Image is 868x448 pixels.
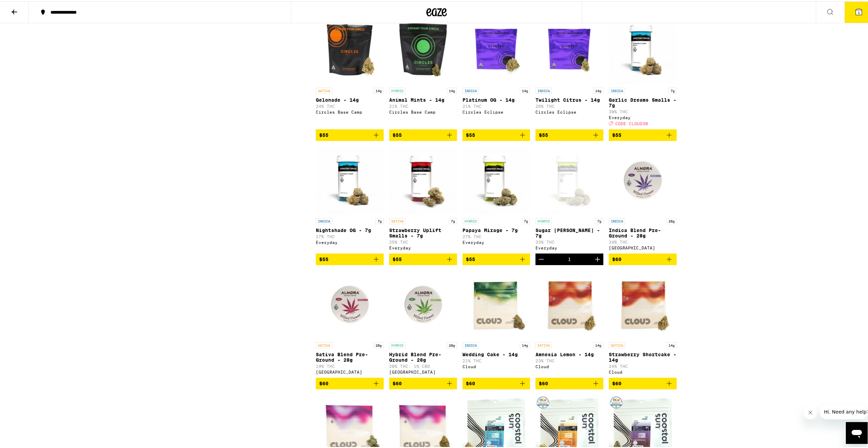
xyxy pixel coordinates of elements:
img: Everyday - Strawberry Uplift Smalls - 7g [389,145,457,213]
span: Hi. Need any help? [4,5,49,10]
span: $55 [466,255,475,261]
p: Papaya Mirage - 7g [462,226,530,232]
span: 1 [858,9,860,13]
p: 24% THC [609,239,677,243]
div: [GEOGRAPHIC_DATA] [609,244,677,249]
div: [GEOGRAPHIC_DATA] [389,368,457,373]
img: Everyday - Nightshade OG - 7g [316,145,384,213]
a: Open page for Gelonade - 14g from Circles Base Camp [316,15,384,128]
p: Twilight Citrus - 14g [535,96,603,101]
p: 21% THC [462,357,530,362]
p: 14g [666,341,677,347]
button: Decrement [535,252,547,264]
div: Everyday [609,114,677,118]
button: Add to bag [609,252,677,264]
img: Almora Farm - Hybrid Blend Pre-Ground - 28g [389,269,457,337]
iframe: Button to launch messaging window [846,421,868,443]
div: Everyday [389,244,457,249]
p: Amnesia Lemon - 14g [535,350,603,356]
p: INDICA [535,86,552,92]
div: Circles Eclipse [462,109,530,113]
a: Open page for Animal Mints - 14g from Circles Base Camp [389,15,457,128]
img: Almora Farm - Sativa Blend Pre-Ground - 28g [316,269,384,337]
a: Open page for Hybrid Blend Pre-Ground - 28g from Almora Farm [389,269,457,376]
p: INDICA [316,217,332,223]
p: Gelonade - 14g [316,96,384,101]
img: Circles Base Camp - Animal Mints - 14g [389,15,457,83]
a: Open page for Sugar Rush Smalls - 7g from Everyday [535,145,603,252]
img: Circles Eclipse - Twilight Citrus - 14g [535,15,603,83]
p: SATIVA [316,341,332,347]
button: Add to bag [316,376,384,388]
p: INDICA [462,86,479,92]
span: $55 [539,131,548,136]
span: $55 [393,255,402,261]
p: 14g [447,86,457,92]
p: Nightshade OG - 7g [316,226,384,232]
span: $55 [319,255,328,261]
p: 7g [668,86,677,92]
p: 14g [593,341,603,347]
img: Cloud - Strawberry Shortcake - 14g [609,269,677,337]
a: Open page for Garlic Dreams Smalls - 7g from Everyday [609,15,677,128]
div: Cloud [535,363,603,367]
p: 14g [520,341,530,347]
p: HYBRID [535,217,552,223]
p: 26% THC [535,103,603,107]
p: 21% THC [462,103,530,107]
p: 7g [376,217,384,223]
iframe: Close message [804,404,817,418]
p: 14g [593,86,603,92]
img: Everyday - Garlic Dreams Smalls - 7g [609,15,677,83]
a: Open page for Strawberry Shortcake - 14g from Cloud [609,269,677,376]
span: $55 [319,131,328,136]
span: $55 [612,131,621,136]
div: Everyday [462,239,530,243]
p: SATIVA [389,217,406,223]
div: Everyday [316,239,384,243]
span: $60 [539,379,548,385]
img: Circles Eclipse - Platinum OG - 14g [462,15,530,83]
p: 28g [666,217,677,223]
button: Add to bag [462,128,530,140]
button: Increment [592,252,603,264]
div: Cloud [462,363,530,367]
a: Open page for Papaya Mirage - 7g from Everyday [462,145,530,252]
button: Add to bag [316,128,384,140]
p: 14g [373,86,384,92]
p: INDICA [462,341,479,347]
p: 20% THC: 1% CBD [389,363,457,367]
p: 7g [522,217,530,223]
a: Open page for Twilight Citrus - 14g from Circles Eclipse [535,15,603,128]
p: HYBRID [462,217,479,223]
span: $60 [319,379,328,385]
p: Animal Mints - 14g [389,96,457,101]
p: Sugar [PERSON_NAME] - 7g [535,226,603,237]
p: Strawberry Shortcake - 14g [609,350,677,361]
p: INDICA [609,86,625,92]
a: Open page for Nightshade OG - 7g from Everyday [316,145,384,252]
img: Almora Farm - Indica Blend Pre-Ground - 28g [609,145,677,213]
p: HYBRID [389,341,406,347]
button: Add to bag [609,376,677,388]
p: Platinum OG - 14g [462,96,530,101]
a: Open page for Indica Blend Pre-Ground - 28g from Almora Farm [609,145,677,252]
button: Add to bag [389,376,457,388]
div: Circles Base Camp [316,109,384,113]
img: Cloud - Amnesia Lemon - 14g [535,269,603,337]
button: Add to bag [609,128,677,140]
img: Circles Base Camp - Gelonade - 14g [316,15,384,83]
div: 1 [568,255,571,261]
button: Add to bag [316,252,384,264]
p: 19% THC [316,363,384,367]
div: Everyday [535,244,603,249]
p: 30% THC [609,108,677,113]
p: 24% THC [609,363,677,367]
p: INDICA [609,217,625,223]
p: Wedding Cake - 14g [462,350,530,356]
p: Strawberry Uplift Smalls - 7g [389,226,457,237]
button: Add to bag [389,128,457,140]
button: Add to bag [535,376,603,388]
p: 27% THC [316,233,384,237]
a: Open page for Strawberry Uplift Smalls - 7g from Everyday [389,145,457,252]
